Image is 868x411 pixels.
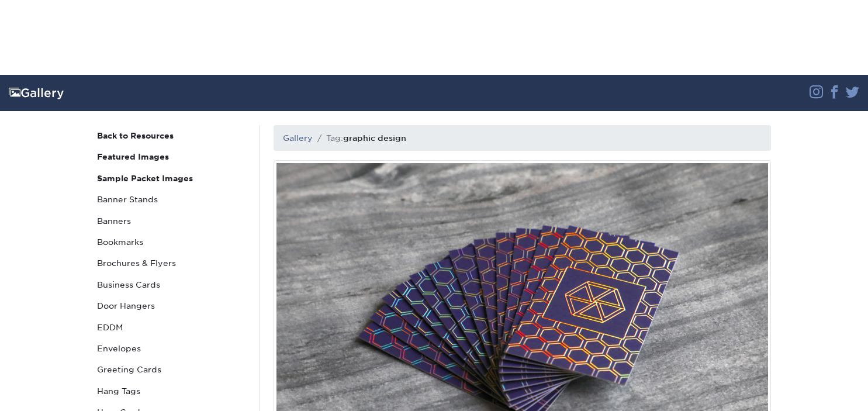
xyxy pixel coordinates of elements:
a: Banners [92,210,250,232]
h1: graphic design [343,133,406,143]
a: Banner Stands [92,189,250,210]
strong: Featured Images [97,152,169,161]
a: Hang Tags [92,381,250,402]
a: Greeting Cards [92,359,250,380]
a: Bookmarks [92,232,250,253]
a: Featured Images [92,146,250,167]
iframe: Google Customer Reviews [3,375,99,407]
strong: Sample Packet Images [97,174,193,183]
a: Business Cards [92,274,250,295]
a: Envelopes [92,338,250,359]
a: Door Hangers [92,295,250,316]
a: Brochures & Flyers [92,253,250,274]
a: Gallery [283,133,313,143]
li: Tag: [313,132,406,144]
a: Back to Resources [92,125,250,146]
a: Sample Packet Images [92,168,250,189]
a: EDDM [92,317,250,338]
